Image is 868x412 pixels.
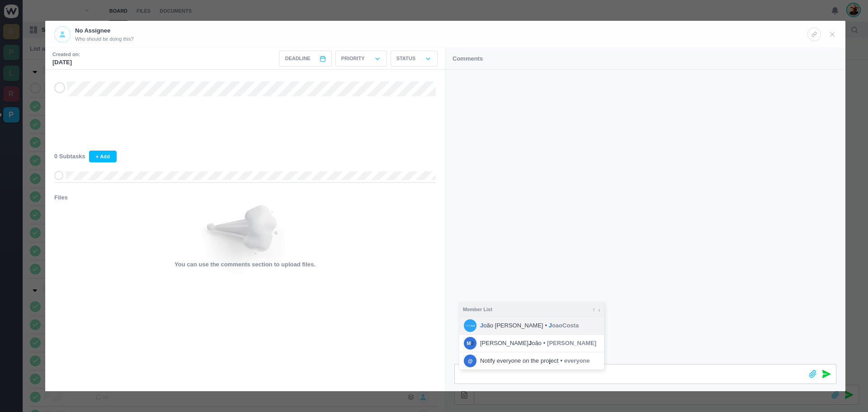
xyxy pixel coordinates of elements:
[560,357,562,365] i: •
[545,322,547,330] i: •
[464,319,476,332] img: a80dcdb448ef7251c8e3b570e89cda4ef034be1b.jpg
[396,55,415,62] p: Status
[471,340,474,347] strong: J
[464,355,476,367] span: @
[480,322,483,329] strong: J
[480,356,558,365] span: Notify everyone on the pro ect
[549,321,579,330] span: oaoCosta
[285,55,310,62] span: Deadline
[459,302,604,317] div: Member List
[341,55,365,62] p: Priority
[549,357,551,364] strong: j
[593,306,600,313] small: ↑ ↓
[480,339,542,348] span: [PERSON_NAME] oão
[52,51,80,58] small: Created on:
[52,58,80,67] p: [DATE]
[564,356,590,365] span: everyone
[75,35,134,43] span: Who should be doing this?
[549,322,552,329] strong: J
[453,54,483,63] p: Comments
[528,340,532,346] strong: J
[75,26,134,35] p: No Assignee
[543,339,545,347] i: •
[547,339,596,348] span: [PERSON_NAME]
[480,321,543,330] span: oão [PERSON_NAME]
[464,337,476,350] span: M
